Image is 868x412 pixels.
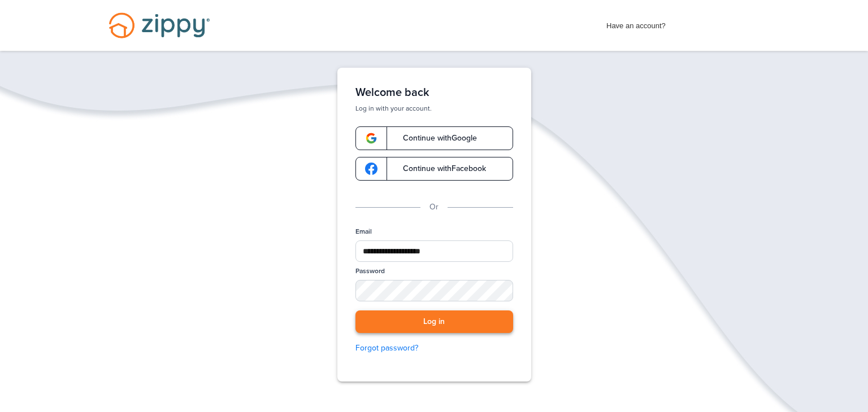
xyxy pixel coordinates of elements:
label: Email [355,227,372,236]
span: Continue with Facebook [392,165,486,173]
img: google-logo [365,132,377,144]
a: google-logoContinue withGoogle [355,126,513,150]
span: Have an account? [606,14,666,32]
input: Password [355,280,513,301]
button: Log in [355,310,513,334]
h1: Welcome back [355,86,513,99]
a: Forgot password? [355,342,513,354]
p: Log in with your account. [355,104,513,113]
label: Password [355,266,385,276]
p: Or [429,201,439,213]
img: google-logo [365,163,377,175]
input: Email [355,240,513,262]
span: Continue with Google [392,134,477,142]
a: google-logoContinue withFacebook [355,157,513,181]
